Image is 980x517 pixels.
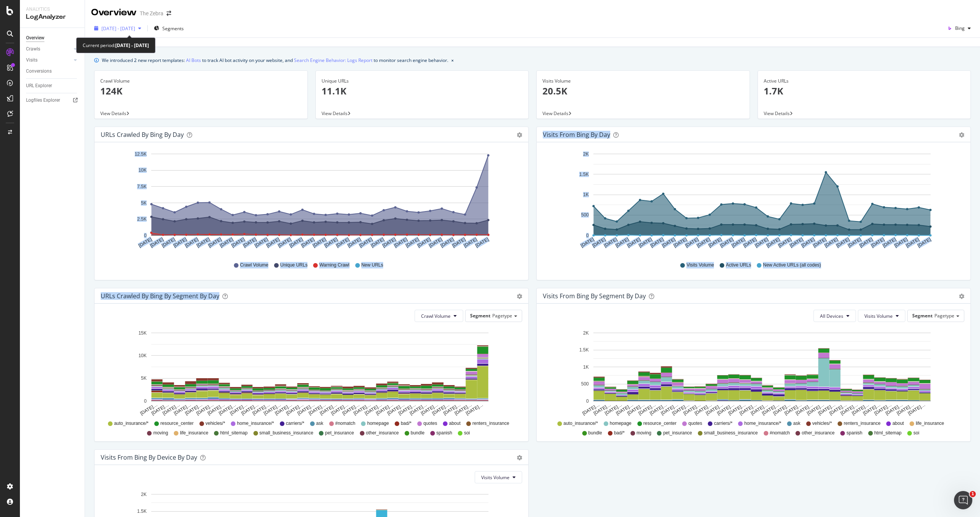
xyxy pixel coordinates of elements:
text: 1K [583,192,589,197]
span: Crawl Volume [421,313,451,319]
div: URLs Crawled by Bing by day [101,131,184,138]
text: [DATE] [463,237,478,249]
text: 0 [586,233,589,238]
text: [DATE] [777,237,792,249]
div: gear [959,294,964,299]
span: bundle [588,430,602,436]
span: All Devices [820,313,843,319]
span: resource_center [160,420,194,427]
text: 1.5K [579,347,589,353]
text: 12.5K [135,151,147,157]
span: carriers/* [714,420,732,427]
div: Crawl Volume [100,78,302,85]
span: ask [316,420,323,427]
span: about [449,420,461,427]
span: moving [637,430,652,436]
p: 1.7K [764,85,965,98]
span: homepage [610,420,632,427]
span: New Active URLs (all codes) [763,262,821,268]
div: Visits Volume [542,78,744,85]
text: 2K [583,330,589,336]
span: View Details [764,110,790,117]
div: Analytics [26,6,78,13]
span: Crawl Volume [240,262,268,268]
span: bundle [411,430,425,436]
text: [DATE] [916,237,932,249]
span: #nomatch [335,420,356,427]
span: bad/* [614,430,625,436]
text: [DATE] [696,237,711,249]
span: View Details [100,110,126,117]
span: vehicles/* [812,420,832,427]
span: life_insurance [180,430,208,436]
span: spanish [436,430,452,436]
text: [DATE] [254,237,269,249]
span: View Details [322,110,348,117]
span: carriers/* [286,420,304,427]
text: [DATE] [196,237,211,249]
a: Logfiles Explorer [26,96,79,104]
svg: A chart. [543,328,964,417]
span: life_insurance [916,420,944,427]
a: Visits [26,56,72,64]
text: [DATE] [149,237,165,249]
span: Pagetype [934,312,954,319]
text: [DATE] [242,237,257,249]
text: [DATE] [614,237,630,249]
span: View Details [542,110,568,117]
span: soi [464,430,470,436]
span: auto_insurance/* [114,420,149,427]
span: renters_insurance [472,420,509,427]
text: 7.5K [137,184,147,189]
span: Warning Crawl [319,262,349,268]
text: [DATE] [731,237,746,249]
button: All Devices [813,310,856,322]
span: quotes [423,420,437,427]
div: gear [517,294,522,299]
div: Visits from Bing by day [543,131,610,138]
text: [DATE] [300,237,315,249]
div: Visits From Bing By Device By Day [101,454,197,461]
text: [DATE] [673,237,688,249]
span: small_business_insurance [260,430,314,436]
text: [DATE] [358,237,374,249]
a: AI Bots [186,56,201,64]
span: pet_insurance [663,430,692,436]
span: home_insurance/* [237,420,274,427]
text: [DATE] [893,237,909,249]
svg: A chart. [101,148,522,255]
span: New URLs [361,262,383,268]
text: [DATE] [789,237,804,249]
span: Visits Volume [864,313,893,319]
span: about [892,420,904,427]
div: The Zebra [140,10,163,17]
span: renters_insurance [844,420,880,427]
button: Visits Volume [475,471,522,483]
div: LogAnalyzer [26,13,78,21]
text: [DATE] [754,237,769,249]
a: Crawls [26,45,72,53]
span: soi [913,430,919,436]
div: Current period: [83,41,149,50]
b: [DATE] - [DATE] [115,42,149,49]
text: [DATE] [265,237,281,249]
text: [DATE] [835,237,851,249]
div: Unique URLs [322,78,523,85]
div: URLs Crawled by Bing By Segment By Day [101,292,219,300]
span: Segment [912,312,933,319]
text: [DATE] [882,237,897,249]
span: html_sitemap [874,430,902,436]
div: A chart. [543,148,964,255]
text: [DATE] [137,237,153,249]
span: other_insurance [802,430,835,436]
text: [DATE] [405,237,420,249]
text: 10K [139,353,147,358]
span: quotes [688,420,702,427]
text: 2.5K [137,216,147,222]
div: Conversions [26,67,52,75]
text: [DATE] [289,237,304,249]
text: [DATE] [580,237,595,249]
text: [DATE] [859,237,874,249]
text: 500 [581,381,589,387]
